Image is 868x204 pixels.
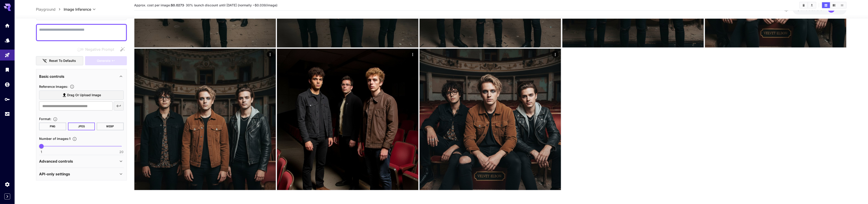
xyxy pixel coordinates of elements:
[171,3,184,7] b: $0.0273
[830,2,838,8] button: Show images in video view
[4,194,10,199] button: Expand sidebar
[552,51,559,58] div: Actions
[5,52,10,58] div: Playground
[39,73,64,79] p: Basic controls
[5,96,10,102] div: API Keys
[5,181,10,187] div: Settings
[39,156,124,167] div: Advanced controls
[822,2,830,8] button: Show images in grid view
[39,123,66,130] button: PNG
[70,137,79,141] button: Specify how many images to generate in a single request. Each image generation will be charged se...
[838,2,846,8] button: Show images in list view
[800,2,808,8] button: Clear Images
[134,49,276,190] img: Z
[808,8,824,11] span: credits left
[36,7,64,12] nav: breadcrumb
[67,92,101,98] span: Drag or upload image
[36,7,55,12] a: Playground
[36,56,83,65] button: Reset to defaults
[5,38,10,43] div: Models
[267,51,274,58] div: Actions
[51,117,59,121] button: Choose the file format for the output image.
[822,2,847,9] div: Show images in grid viewShow images in video viewShow images in list view
[5,67,10,73] div: Library
[68,123,95,130] button: JPEG
[39,71,124,82] div: Basic controls
[277,49,418,190] img: 2Q==
[39,137,70,141] span: Number of images : 1
[799,2,816,9] div: Clear ImagesDownload All
[97,123,124,130] button: WEBP
[119,149,123,154] span: 20
[76,46,118,52] span: Negative prompts are not compatible with the selected model.
[64,7,91,12] span: Image Inference
[797,8,808,11] span: $10.76
[39,91,124,100] label: Drag or upload image
[39,168,124,179] div: API-only settings
[39,171,70,176] p: API-only settings
[85,47,114,52] span: Negative Prompt
[39,159,73,164] p: Advanced controls
[39,117,51,121] span: Format :
[39,84,68,88] span: Reference Images :
[41,149,42,154] span: 1
[134,3,277,7] span: Approx. cost per image: · 30% launch discount until [DATE] (normally ~$0.039/image)
[420,49,561,190] img: 9k=
[5,82,10,87] div: Wallet
[5,23,10,28] div: Home
[808,2,816,8] button: Download All
[5,111,10,117] div: Usage
[409,51,416,58] div: Actions
[68,84,76,89] button: Upload a reference image to guide the result. This is needed for Image-to-Image or Inpainting. Su...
